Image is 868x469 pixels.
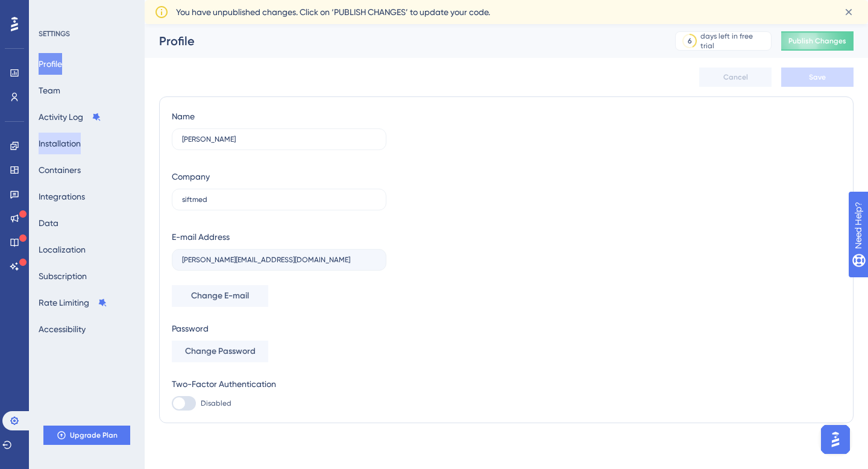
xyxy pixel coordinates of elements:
button: Accessibility [39,318,86,340]
input: Company Name [182,195,376,204]
button: Containers [39,159,81,181]
span: You have unpublished changes. Click on ‘PUBLISH CHANGES’ to update your code. [176,5,490,19]
button: Publish Changes [781,31,854,51]
div: Company [172,169,210,184]
div: E-mail Address [172,230,230,244]
span: Upgrade Plan [70,430,118,440]
button: Change E-mail [172,285,268,307]
div: 6 [688,36,692,46]
div: Password [172,321,386,336]
span: Disabled [201,398,231,408]
iframe: UserGuiding AI Assistant Launcher [817,421,854,458]
button: Profile [39,53,62,75]
button: Save [781,68,854,87]
div: Name [172,109,195,124]
span: Change E-mail [191,289,249,303]
div: Two-Factor Authentication [172,377,386,391]
button: Change Password [172,341,268,362]
button: Rate Limiting [39,292,107,313]
div: Profile [159,33,645,49]
button: Integrations [39,186,85,207]
button: Upgrade Plan [43,426,130,445]
button: Data [39,212,58,234]
input: E-mail Address [182,256,376,264]
button: Localization [39,239,86,260]
button: Cancel [699,68,772,87]
span: Publish Changes [788,36,846,46]
span: Save [809,72,826,82]
button: Subscription [39,265,87,287]
span: Need Help? [28,3,75,17]
button: Activity Log [39,106,101,128]
div: days left in free trial [700,31,767,51]
button: Team [39,80,60,101]
div: SETTINGS [39,29,136,39]
button: Installation [39,133,81,154]
input: Name Surname [182,135,376,143]
span: Change Password [185,344,256,359]
span: Cancel [723,72,748,82]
